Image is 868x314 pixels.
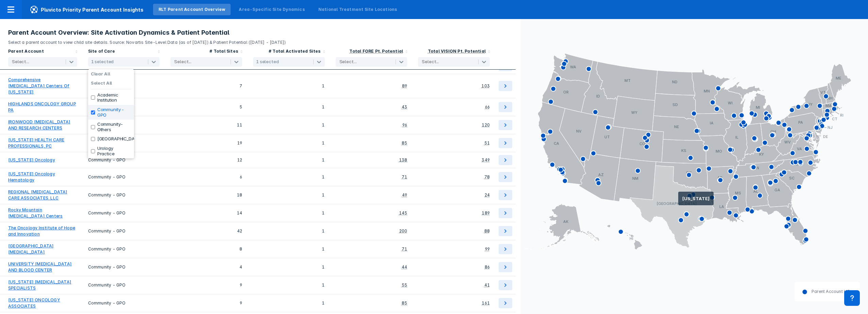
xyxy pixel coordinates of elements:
label: Urology Practice [97,146,131,156]
div: 120 [482,122,490,128]
div: 89 [402,83,407,89]
a: [US_STATE] [MEDICAL_DATA] SPECIALISTS [8,279,77,291]
a: [US_STATE] ONCOLOGY ASSOCIATES [8,297,77,309]
div: Total FORE Pt. Potential [349,49,403,54]
div: Sort [248,46,330,70]
div: RLT Parent Account Overview [158,6,225,13]
div: 49 [402,192,407,198]
div: 71 [402,174,407,180]
div: Community - GPO [88,297,160,309]
a: UNIVERSITY [MEDICAL_DATA] AND BLOOD CENTER [8,261,77,273]
div: 9 [170,279,242,291]
div: 44 [402,264,407,270]
div: 85 [402,300,407,306]
div: 43 [402,104,407,110]
div: 41 [484,282,490,288]
div: 1 [253,261,325,273]
div: Community - GPO [88,189,160,201]
div: 1 [253,101,325,113]
div: 161 [482,300,490,306]
div: 99 [485,246,490,252]
a: HIGHLANDS ONCOLOGY GROUP PA [8,101,77,113]
div: 1 [253,77,325,95]
div: 1 [253,297,325,309]
div: Community - GPO [88,225,160,237]
a: National Treatment Site Locations [313,4,403,15]
a: [GEOGRAPHIC_DATA][MEDICAL_DATA] [8,243,77,255]
a: RLT Parent Account Overview [153,4,231,15]
div: 1 [253,225,325,237]
div: 9 [170,297,242,309]
a: IRONWOOD [MEDICAL_DATA] AND RESEARCH CENTERS [8,119,77,131]
div: 5 [170,101,242,113]
div: 1 [253,155,325,165]
div: 55 [402,282,407,288]
div: Contact Support [844,290,860,306]
h3: Parent Account Overview: Site Activation Dynamics & Patient Potential [8,29,513,37]
div: 4 [170,261,242,273]
div: 189 [482,210,490,216]
div: 1 [253,119,325,131]
div: 1 [253,279,325,291]
label: Select All [91,81,112,86]
span: Pluvicto Priority Parent Account Insights [22,5,152,14]
div: 1 [253,189,325,201]
div: 200 [399,228,407,234]
a: [US_STATE] Oncology [8,157,55,163]
div: 1 [253,171,325,183]
div: 51 [484,140,490,146]
div: Area-Specific Site Dynamics [239,6,304,13]
div: 7 [170,77,242,95]
dd: Parent Account HQ [807,289,850,295]
div: 66 [485,104,490,110]
div: 1 selected [256,59,279,65]
div: # Total Sites [210,48,238,56]
div: 8 [170,243,242,255]
div: Sort [330,46,413,70]
div: 85 [402,140,407,146]
div: Community - GPO [88,171,160,183]
div: 145 [399,210,407,216]
div: 103 [481,83,490,89]
a: Comprehensive [MEDICAL_DATA] Centers Of [US_STATE] [8,77,77,95]
div: Community - GPO [88,207,160,219]
div: Total VISION Pt. Potential [428,49,486,54]
div: 11 [170,119,242,131]
div: 1 [253,207,325,219]
label: [GEOGRAPHIC_DATA] [97,136,142,142]
div: 78 [484,174,490,180]
label: Clear All [91,71,110,77]
div: 88 [484,228,490,234]
div: 86 [485,264,490,270]
div: 14 [170,207,242,219]
div: 138 [399,157,407,163]
div: 18 [170,189,242,201]
div: Sort [165,46,248,70]
div: Community - GPO [88,155,160,165]
a: REGIONAL [MEDICAL_DATA] CARE ASSOCIATES, LLC [8,189,77,201]
div: 19 [170,137,242,149]
p: Select a parent account to view child site details. Source: Novartis Site-Level Data (as of [DATE... [8,37,513,46]
label: Community - GPO [97,107,131,118]
div: 71 [402,246,407,252]
div: 349 [482,157,490,163]
div: 1 [253,243,325,255]
div: 24 [485,192,490,198]
div: # Total Activated Sites [269,48,321,56]
div: 12 [170,155,242,165]
div: Community - GPO [88,243,160,255]
div: 6 [170,171,242,183]
div: National Treatment Site Locations [318,6,397,13]
div: Community - GPO [88,279,160,291]
a: [US_STATE] Oncology Hematology [8,171,77,183]
a: The Oncology Institute of Hope and Innovation [8,225,77,237]
div: Parent Account [8,48,44,56]
div: 96 [402,122,407,128]
label: Academic Institution [97,92,131,103]
div: Sort [83,46,165,70]
a: Rocky Mountain [MEDICAL_DATA] Centers [8,207,77,219]
div: Community - GPO [88,261,160,273]
a: [US_STATE] HEALTH CARE PROFESSIONALS, PC [8,137,77,149]
a: Area-Specific Site Dynamics [233,4,310,15]
label: Community-Others [97,122,131,132]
